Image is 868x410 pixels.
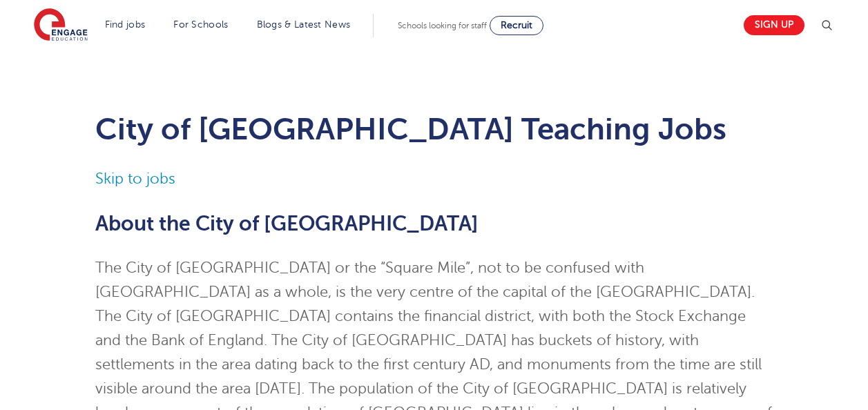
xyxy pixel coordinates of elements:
[257,19,351,30] a: Blogs & Latest News
[95,170,175,187] a: Skip to jobs
[501,20,532,30] span: Recruit
[744,15,804,35] a: Sign up
[490,16,543,35] a: Recruit
[173,19,228,30] a: For Schools
[95,112,773,146] h1: City of [GEOGRAPHIC_DATA] Teaching Jobs
[95,212,773,235] h2: About the City of [GEOGRAPHIC_DATA]
[398,21,487,30] span: Schools looking for staff
[105,19,146,30] a: Find jobs
[34,8,88,43] img: Engage Education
